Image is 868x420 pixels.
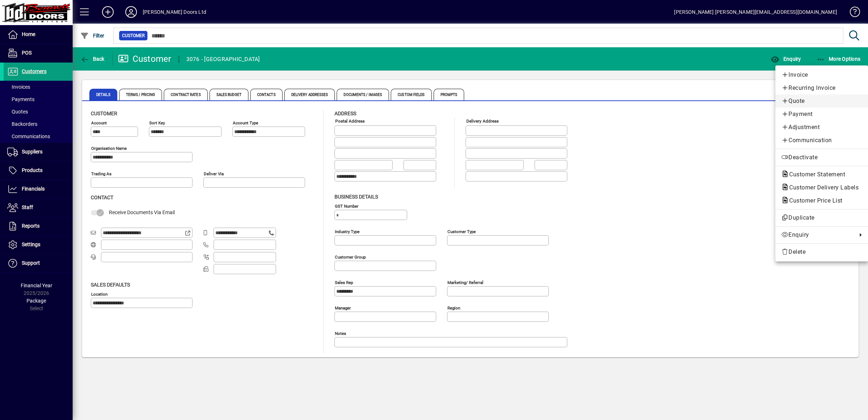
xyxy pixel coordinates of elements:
span: Customer Delivery Labels [781,184,862,191]
span: Customer Statement [781,171,849,178]
span: Enquiry [781,231,853,239]
span: Deactivate [781,153,862,162]
span: Quote [781,97,862,105]
span: Payment [781,110,862,119]
span: Delete [781,248,862,256]
span: Customer Price List [781,197,846,204]
button: Deactivate customer [775,151,868,164]
span: Adjustment [781,123,862,132]
span: Communication [781,136,862,145]
span: Invoice [781,71,862,79]
span: Recurring Invoice [781,84,862,92]
span: Duplicate [781,213,862,222]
